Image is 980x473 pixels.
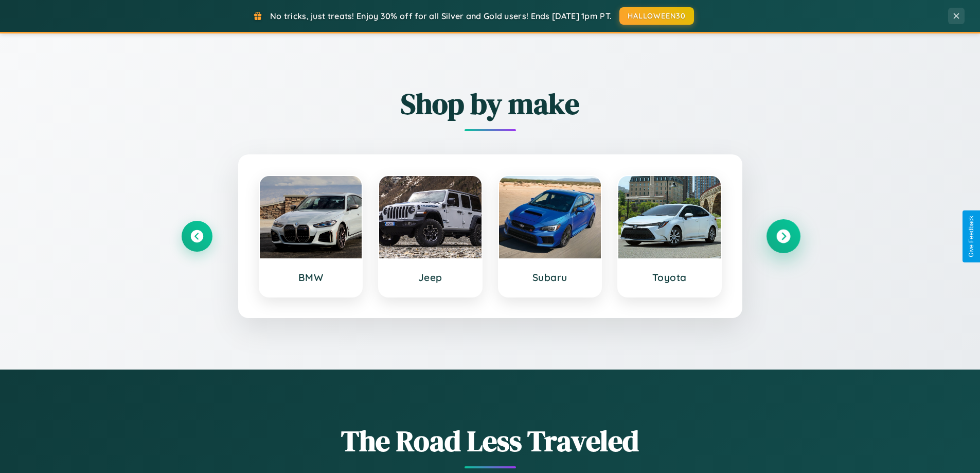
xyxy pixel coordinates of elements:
h3: Toyota [629,271,710,284]
h3: Jeep [389,271,471,284]
span: No tricks, just treats! Enjoy 30% off for all Silver and Gold users! Ends [DATE] 1pm PT. [270,11,612,21]
div: Give Feedback [968,216,975,257]
h3: BMW [270,271,352,284]
h3: Subaru [509,271,591,284]
button: HALLOWEEN30 [619,7,694,25]
h1: The Road Less Traveled [182,421,799,461]
h2: Shop by make [182,84,799,124]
